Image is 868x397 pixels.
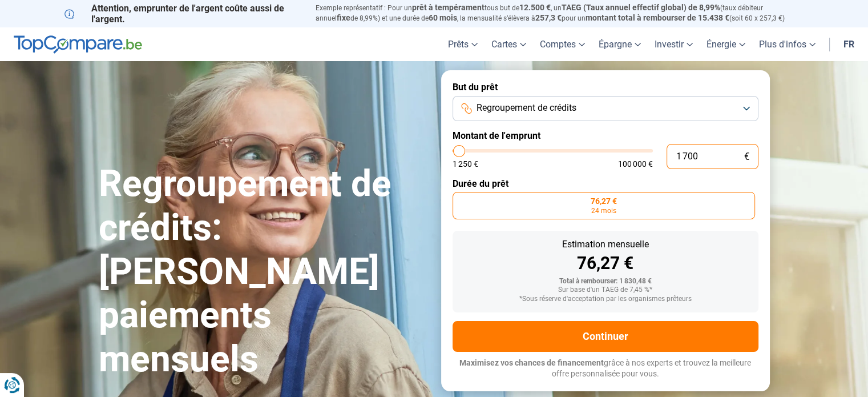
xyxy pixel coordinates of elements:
[700,27,752,61] a: Énergie
[453,321,758,352] button: Continuer
[462,278,749,286] div: Total à rembourser: 1 830,48 €
[519,3,551,12] span: 12.500 €
[453,160,478,168] span: 1 250 €
[453,130,758,141] label: Montant de l'emprunt
[462,240,749,249] div: Estimation mensuelle
[618,160,653,168] span: 100 000 €
[591,197,617,205] span: 76,27 €
[316,3,804,23] p: Exemple représentatif : Pour un tous but de , un (taux débiteur annuel de 8,99%) et une durée de ...
[441,27,485,61] a: Prêts
[453,358,758,380] p: grâce à nos experts et trouvez la meilleure offre personnalisée pour vous.
[562,3,720,12] span: TAEG (Taux annuel effectif global) de 8,99%
[453,178,758,189] label: Durée du prêt
[477,102,576,114] span: Regroupement de crédits
[99,162,427,382] h1: Regroupement de crédits: [PERSON_NAME] paiements mensuels
[648,27,700,61] a: Investir
[412,3,485,12] span: prêt à tempérament
[64,3,302,25] p: Attention, emprunter de l'argent coûte aussi de l'argent.
[14,35,142,54] img: TopCompare
[462,295,749,303] div: *Sous réserve d'acceptation par les organismes prêteurs
[752,27,822,61] a: Plus d'infos
[459,358,604,367] span: Maximisez vos chances de financement
[592,27,648,61] a: Épargne
[462,286,749,294] div: Sur base d'un TAEG de 7,45 %*
[837,27,861,61] a: fr
[453,96,758,121] button: Regroupement de crédits
[337,13,350,22] span: fixe
[533,27,592,61] a: Comptes
[453,82,758,93] label: But du prêt
[744,152,749,162] span: €
[591,207,616,214] span: 24 mois
[535,13,562,22] span: 257,3 €
[586,13,729,22] span: montant total à rembourser de 15.438 €
[462,255,749,272] div: 76,27 €
[429,13,457,22] span: 60 mois
[485,27,533,61] a: Cartes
